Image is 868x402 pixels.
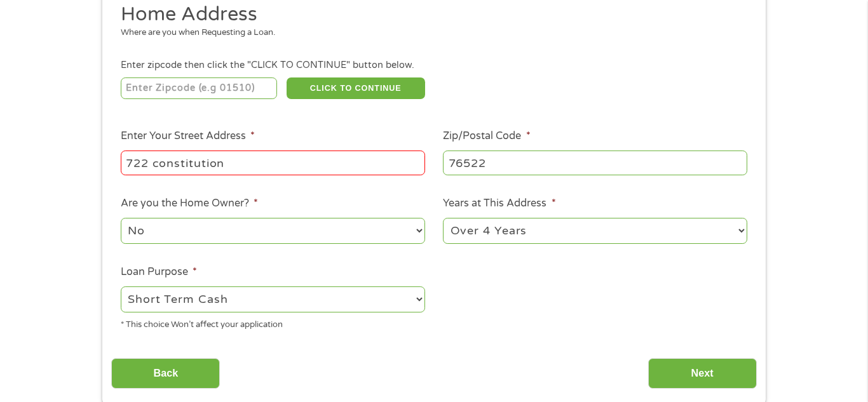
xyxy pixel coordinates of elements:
label: Enter Your Street Address [121,130,255,143]
button: CLICK TO CONTINUE [287,77,425,99]
input: Next [648,358,757,389]
label: Years at This Address [443,197,555,210]
h2: Home Address [121,2,738,27]
div: Where are you when Requesting a Loan. [121,27,738,39]
input: Enter Zipcode (e.g 01510) [121,77,278,99]
input: 1 Main Street [121,151,425,175]
label: Loan Purpose [121,265,197,279]
label: Are you the Home Owner? [121,197,258,210]
input: Back [111,358,220,389]
div: * This choice Won’t affect your application [121,314,425,332]
div: Enter zipcode then click the "CLICK TO CONTINUE" button below. [121,58,747,72]
label: Zip/Postal Code [443,130,530,143]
